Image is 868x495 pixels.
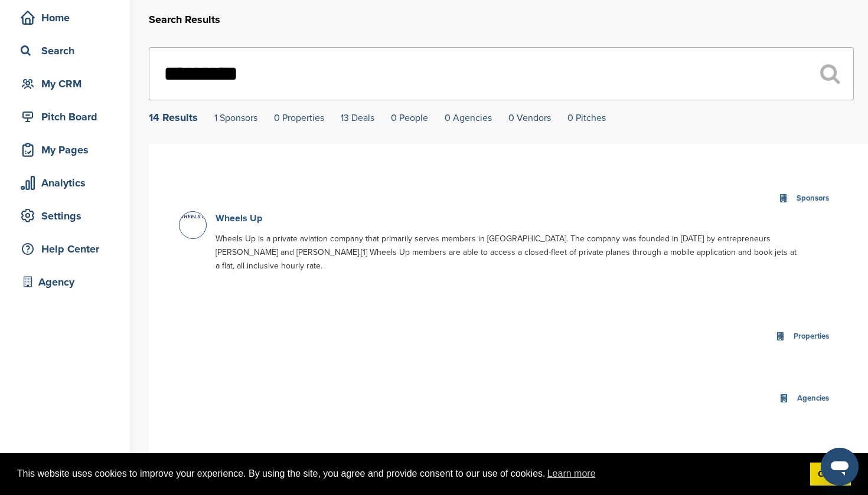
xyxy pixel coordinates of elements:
[18,172,118,194] div: Analytics
[546,465,598,483] a: learn more about cookies
[794,192,832,205] div: Sponsors
[12,169,118,196] a: Analytics
[12,4,118,31] a: Home
[18,106,118,127] div: Pitch Board
[18,7,118,28] div: Home
[810,463,851,486] a: dismiss cookie message
[391,112,428,124] a: 0 People
[18,73,118,94] div: My CRM
[18,139,118,160] div: My Pages
[12,37,118,64] a: Search
[274,112,324,124] a: 0 Properties
[214,112,257,124] a: 1 Sponsors
[216,212,262,224] a: Wheels Up
[180,215,209,218] img: Wheels up logo
[149,12,854,28] h2: Search Results
[12,202,118,230] a: Settings
[821,448,859,486] iframe: Button to launch messaging window
[445,112,492,124] a: 0 Agencies
[567,112,606,124] a: 0 Pitches
[12,136,118,163] a: My Pages
[216,232,797,273] p: Wheels Up is a private aviation company that primarily serves members in [GEOGRAPHIC_DATA]. The c...
[149,112,198,123] div: 14 Results
[794,392,832,405] div: Agencies
[12,268,118,296] a: Agency
[12,103,118,130] a: Pitch Board
[18,271,118,293] div: Agency
[12,235,118,263] a: Help Center
[508,112,551,124] a: 0 Vendors
[791,330,832,343] div: Properties
[18,40,118,61] div: Search
[12,70,118,97] a: My CRM
[18,205,118,227] div: Settings
[18,238,118,260] div: Help Center
[341,112,374,124] a: 13 Deals
[17,465,801,483] span: This website uses cookies to improve your experience. By using the site, you agree and provide co...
